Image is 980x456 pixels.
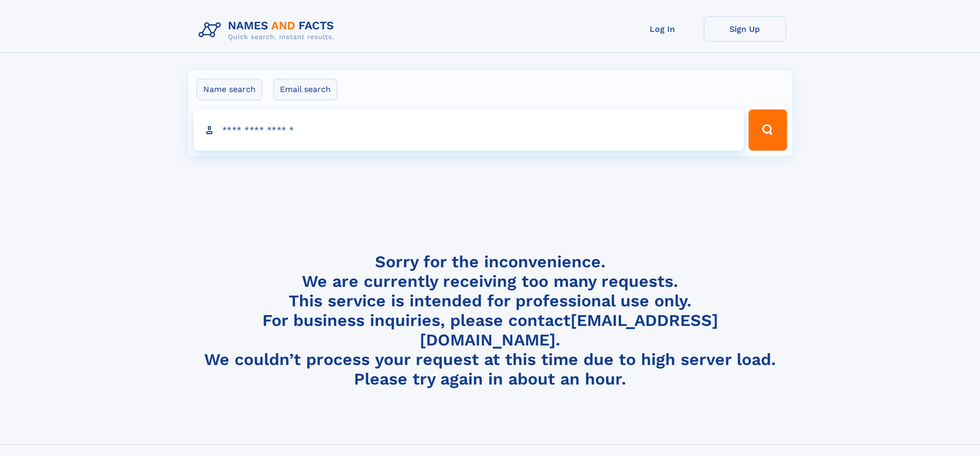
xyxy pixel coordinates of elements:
[194,252,786,389] h4: Sorry for the inconvenience. We are currently receiving too many requests. This service is intend...
[197,79,262,100] label: Name search
[193,110,744,151] input: search input
[194,16,343,44] img: Logo Names and Facts
[749,110,787,151] button: Search Button
[420,311,718,350] a: [EMAIL_ADDRESS][DOMAIN_NAME]
[273,79,337,100] label: Email search
[621,16,704,42] a: Log In
[704,16,786,42] a: Sign Up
